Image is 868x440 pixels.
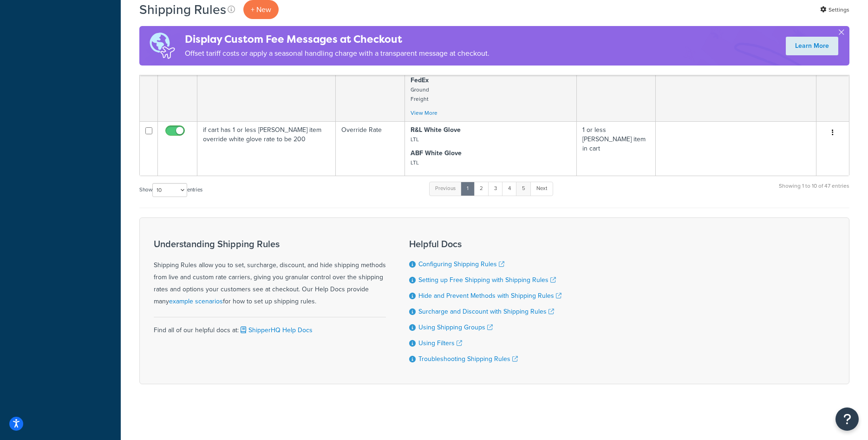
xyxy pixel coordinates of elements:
[418,307,554,316] a: Surcharge and Discount with Shipping Rules
[411,148,462,158] strong: ABF White Glove
[516,182,531,196] a: 5
[429,182,462,196] a: Previous
[197,121,336,176] td: if cart has 1 or less [PERSON_NAME] item override white glove rate to be 200
[239,325,313,335] a: ShipperHQ Help Docs
[169,296,223,306] a: example scenarios
[152,183,187,197] select: Showentries
[139,26,185,66] img: duties-banner-06bc72dcb5fe05cb3f9472aba00be2ae8eb53ab6f0d8bb03d382ba314ac3c341.png
[411,135,419,144] small: LTL
[418,259,504,269] a: Configuring Shipping Rules
[577,121,656,176] td: 1 or less [PERSON_NAME] item in cart
[786,37,838,55] a: Learn More
[835,407,859,431] button: Open Resource Center
[154,239,386,308] div: Shipping Rules allow you to set, surcharge, discount, and hide shipping methods from live and cus...
[139,183,202,197] label: Show entries
[336,121,405,176] td: Override Rate
[411,125,461,135] strong: R&L White Glove
[418,275,556,285] a: Setting up Free Shipping with Shipping Rules
[154,239,386,249] h3: Understanding Shipping Rules
[488,182,503,196] a: 3
[820,3,849,16] a: Settings
[418,291,561,301] a: Hide and Prevent Methods with Shipping Rules
[418,338,462,348] a: Using Filters
[418,322,493,332] a: Using Shipping Groups
[411,75,429,85] strong: FedEx
[502,182,517,196] a: 4
[154,317,386,336] div: Find all of our helpful docs at:
[411,158,419,167] small: LTL
[185,32,489,47] h4: Display Custom Fee Messages at Checkout
[461,182,475,196] a: 1
[530,182,553,196] a: Next
[139,0,226,19] h1: Shipping Rules
[418,354,518,364] a: Troubleshooting Shipping Rules
[474,182,489,196] a: 2
[779,181,849,201] div: Showing 1 to 10 of 47 entries
[185,47,489,60] p: Offset tariff costs or apply a seasonal handling charge with a transparent message at checkout.
[411,85,429,103] small: Ground Freight
[411,109,437,117] a: View More
[409,239,561,249] h3: Helpful Docs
